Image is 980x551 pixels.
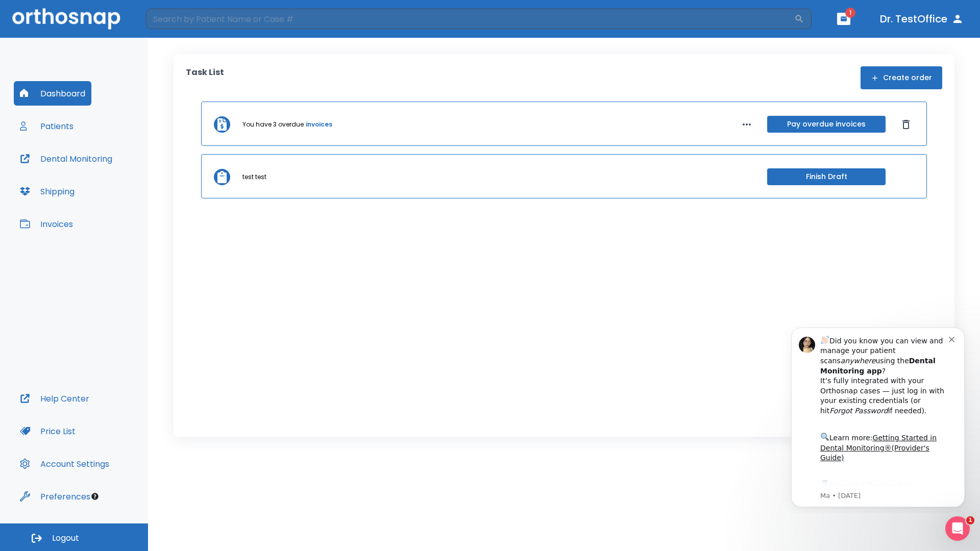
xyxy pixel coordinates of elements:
[14,179,81,204] button: Shipping
[845,8,855,18] span: 1
[876,10,968,28] button: Dr. TestOffice
[146,9,794,29] input: Search by Patient Name or Case #
[44,173,173,182] p: Message from Ma, sent 8w ago
[898,116,914,133] button: Dismiss
[861,66,942,89] button: Create order
[186,66,224,89] p: Task List
[767,168,886,185] button: Finish Draft
[173,16,181,24] button: Dismiss notification
[242,172,266,182] p: test test
[44,160,173,212] div: Download the app: | ​ Let us know if you need help getting started!
[14,452,115,476] button: Account Settings
[14,114,80,138] button: Patients
[767,116,886,133] button: Pay overdue invoices
[14,484,96,509] button: Preferences
[90,492,100,501] div: Tooltip anchor
[44,163,135,181] a: App Store
[14,146,118,171] button: Dental Monitoring
[776,318,980,513] iframe: Intercom notifications message
[966,516,974,524] span: 1
[242,120,304,129] p: You have 3 overdue
[945,516,970,541] iframe: Intercom live chat
[14,419,82,443] button: Price List
[14,212,79,236] button: Invoices
[306,120,332,129] a: invoices
[14,386,95,411] button: Help Center
[52,533,79,544] span: Logout
[12,8,120,29] img: Orthosnap
[14,81,91,106] button: Dashboard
